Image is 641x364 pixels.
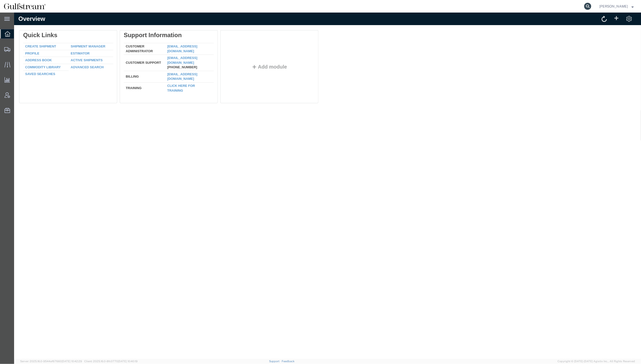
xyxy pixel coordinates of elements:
[558,359,635,363] span: Copyright © [DATE]-[DATE] Agistix Inc., All Rights Reserved
[599,3,634,9] button: [PERSON_NAME]
[110,31,151,42] td: Customer Administrator
[14,13,641,359] iframe: FS Legacy Container
[11,46,38,49] a: Address Book
[57,46,89,49] a: Active Shipments
[110,42,151,58] td: Customer Support
[110,70,151,80] td: Training
[153,32,183,40] a: [EMAIL_ADDRESS][DOMAIN_NAME]
[11,59,41,63] a: Saved Searches
[110,58,151,70] td: Billing
[4,3,46,10] img: logo
[269,360,282,363] a: Support
[151,42,200,58] td: [PHONE_NUMBER]
[84,360,138,363] span: Client: 2025.16.0-8fc0770
[110,19,200,26] div: Support Information
[599,4,628,9] span: Carrie Black
[236,51,275,57] button: Add module
[57,53,90,56] a: Advanced Search
[11,39,25,43] a: Profile
[20,360,82,363] span: Server: 2025.16.0-9544af67660
[153,60,183,68] a: [EMAIL_ADDRESS][DOMAIN_NAME]
[153,71,181,80] a: Click here for training
[153,43,183,52] a: [EMAIL_ADDRESS][DOMAIN_NAME]
[57,39,75,43] a: Estimator
[11,53,47,56] a: Commodity Library
[62,360,82,363] span: [DATE] 10:42:29
[118,360,138,363] span: [DATE] 10:40:19
[282,360,294,363] a: Feedback
[57,32,91,36] a: Shipment Manager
